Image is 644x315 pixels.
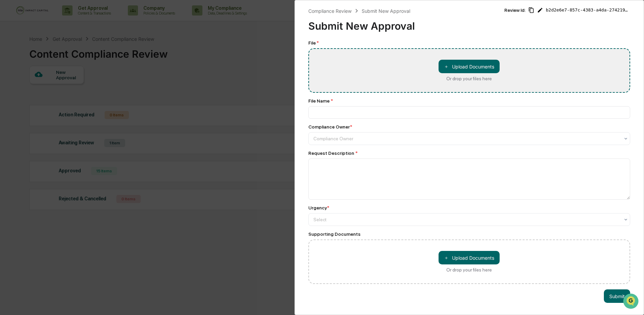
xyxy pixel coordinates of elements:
[528,7,534,13] span: Copy Id
[23,58,85,64] div: We're available if you need us!
[46,82,86,94] a: 🗄️Attestations
[439,60,500,73] button: Or drop your files here
[23,52,111,58] div: Start new chat
[308,15,505,32] div: Submit New Approval
[537,7,543,13] span: Edit Review ID
[13,85,44,92] span: Preclearance
[446,76,492,81] div: Or drop your files here
[4,95,45,107] a: 🔎Data Lookup
[7,14,123,25] p: How can we help?
[444,255,449,261] span: ＋
[56,85,84,92] span: Attestations
[13,98,43,105] span: Data Lookup
[446,267,492,273] div: Or drop your files here
[308,40,631,46] div: File
[48,114,82,119] a: Powered byPylon
[308,124,352,130] div: Compliance Owner
[7,52,19,64] img: 1746055101610-c473b297-6a78-478c-a979-82029cc54cd1
[604,289,630,303] button: Submit
[362,8,410,14] div: Submit New Approval
[444,63,449,70] span: ＋
[7,98,12,104] div: 🔎
[504,7,526,13] span: Review Id:
[308,231,631,237] div: Supporting Documents
[67,114,82,119] span: Pylon
[4,82,46,94] a: 🖐️Preclearance
[7,86,12,91] div: 🖐️
[439,251,500,264] button: Or drop your files here
[308,205,329,210] div: Urgency
[546,7,630,13] span: b2d2e6e7-857c-4383-a4da-2742195347cb
[622,293,641,311] iframe: Open customer support
[308,150,631,156] div: Request Description
[308,8,352,14] div: Compliance Review
[115,54,123,62] button: Start new chat
[308,98,631,104] div: File Name
[49,86,54,91] div: 🗄️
